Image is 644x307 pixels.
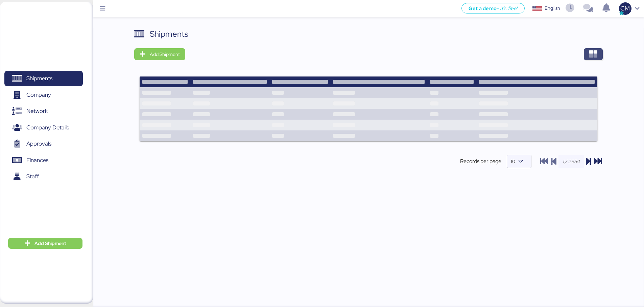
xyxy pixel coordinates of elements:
a: Approvals [4,136,83,152]
a: Staff [4,169,83,184]
div: English [545,5,560,12]
button: Add Shipment [134,48,185,60]
span: Approvals [26,139,51,149]
a: Company [4,87,83,102]
span: Company Details [26,123,69,132]
span: Staff [26,172,39,181]
span: Add Shipment [34,239,66,247]
span: Shipments [26,73,52,83]
span: Records per page [460,157,501,165]
button: Menu [97,3,109,14]
a: Company Details [4,120,83,135]
span: 10 [511,158,515,164]
span: Add Shipment [150,50,180,58]
a: Shipments [4,71,83,86]
button: Add Shipment [8,238,82,249]
input: 1 / 2954 [558,155,584,168]
span: Finances [26,155,48,165]
a: Network [4,103,83,119]
a: Finances [4,152,83,168]
span: CM [620,4,630,13]
div: Shipments [150,28,188,40]
span: Company [26,90,51,100]
span: Network [26,106,48,116]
